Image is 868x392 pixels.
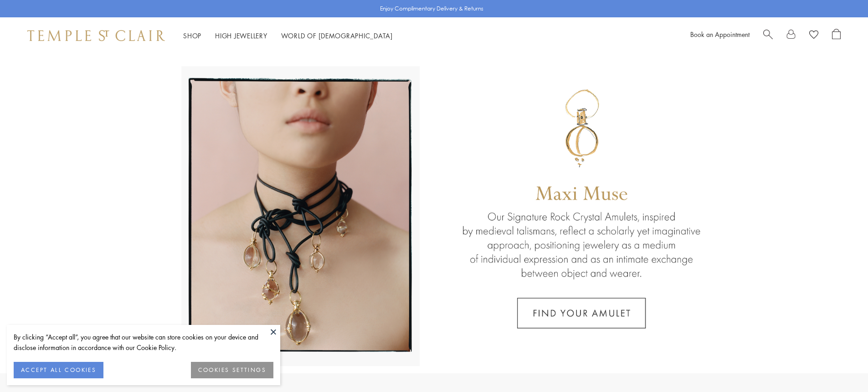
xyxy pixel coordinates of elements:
[832,29,841,42] a: Open Shopping Bag
[822,349,859,383] iframe: Gorgias live chat messenger
[690,30,750,39] a: Book an Appointment
[27,30,165,41] img: Temple St. Clair
[191,362,273,378] button: COOKIES SETTINGS
[380,4,483,13] p: Enjoy Complimentary Delivery & Returns
[809,29,818,42] a: View Wishlist
[14,332,273,353] div: By clicking “Accept all”, you agree that our website can store cookies on your device and disclos...
[14,362,103,378] button: ACCEPT ALL COOKIES
[215,31,267,40] a: High JewelleryHigh Jewellery
[281,31,393,40] a: World of [DEMOGRAPHIC_DATA]World of [DEMOGRAPHIC_DATA]
[183,30,393,42] nav: Main navigation
[763,29,773,42] a: Search
[183,31,201,40] a: ShopShop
